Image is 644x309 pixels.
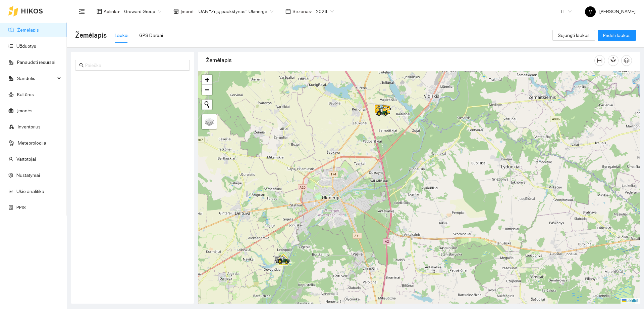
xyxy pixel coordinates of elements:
[85,62,186,69] input: Paieška
[16,189,44,194] a: Ūkio analitika
[16,156,36,162] a: Vartotojai
[17,72,55,85] span: Sandėlis
[202,85,212,95] a: Zoom out
[115,32,128,39] div: Laukai
[199,6,273,16] span: UAB "Zujų paukštynas" Ukmerge
[79,63,84,68] span: search
[79,8,85,14] span: menu-fold
[585,9,636,14] span: [PERSON_NAME]
[603,32,631,39] span: Pridėti laukus
[202,75,212,85] a: Zoom in
[205,85,209,94] span: −
[17,60,55,65] a: Panaudoti resursai
[180,8,195,15] span: Įmonė :
[561,6,572,16] span: LT
[139,32,163,39] div: GPS Darbai
[104,8,120,15] span: Aplinka :
[75,30,107,41] span: Žemėlapis
[124,6,161,16] span: Groward Group
[17,108,33,113] a: Įmonės
[202,100,212,110] button: Initiate a new search
[552,33,595,38] a: Sujungti laukus
[285,9,291,14] span: calendar
[558,32,590,39] span: Sujungti laukus
[18,124,41,129] a: Inventorius
[622,298,638,303] a: Leaflet
[17,92,34,97] a: Kultūros
[316,6,334,16] span: 2024
[595,58,605,63] span: column-width
[206,51,594,70] div: Žemėlapis
[18,140,46,146] a: Meteorologija
[173,9,179,14] span: shop
[552,30,595,41] button: Sujungti laukus
[202,114,217,129] a: Layers
[292,8,312,15] span: Sezonas :
[598,33,636,38] a: Pridėti laukus
[205,75,209,84] span: +
[16,205,26,210] a: PPIS
[97,9,102,14] span: layout
[589,6,592,17] span: V
[594,55,605,66] button: column-width
[598,30,636,41] button: Pridėti laukus
[75,5,89,18] button: menu-fold
[16,172,40,178] a: Nustatymai
[17,27,39,33] a: Žemėlapis
[16,43,36,49] a: Užduotys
